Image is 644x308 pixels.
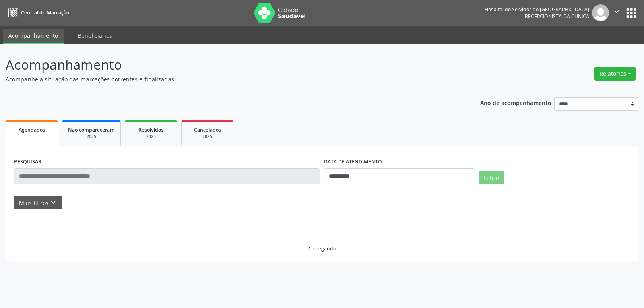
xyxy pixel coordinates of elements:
[525,13,589,20] span: Recepcionista da clínica
[624,6,638,20] button: apps
[592,4,609,21] img: img
[14,156,41,168] label: PESQUISAR
[479,171,504,184] button: Filtrar
[21,9,69,16] span: Central de Marcação
[324,156,382,168] label: DATA DE ATENDIMENTO
[308,245,336,252] div: Carregando
[485,6,589,13] div: Hospital do Servidor do [GEOGRAPHIC_DATA]
[612,7,621,16] i: 
[14,196,62,210] button: Mais filtroskeyboard_arrow_down
[49,198,58,207] i: keyboard_arrow_down
[6,75,448,83] p: Acompanhe a situação das marcações correntes e finalizadas
[6,6,69,19] a: Central de Marcação
[609,4,624,21] button: 
[480,97,551,107] p: Ano de acompanhamento
[68,126,115,133] span: Não compareceram
[68,134,115,140] div: 2025
[187,134,227,140] div: 2025
[3,29,64,44] a: Acompanhamento
[138,126,163,133] span: Resolvidos
[6,55,448,75] p: Acompanhamento
[194,126,221,133] span: Cancelados
[72,29,118,43] a: Beneficiários
[131,134,171,140] div: 2025
[19,126,45,133] span: Agendados
[594,67,636,81] button: Relatórios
